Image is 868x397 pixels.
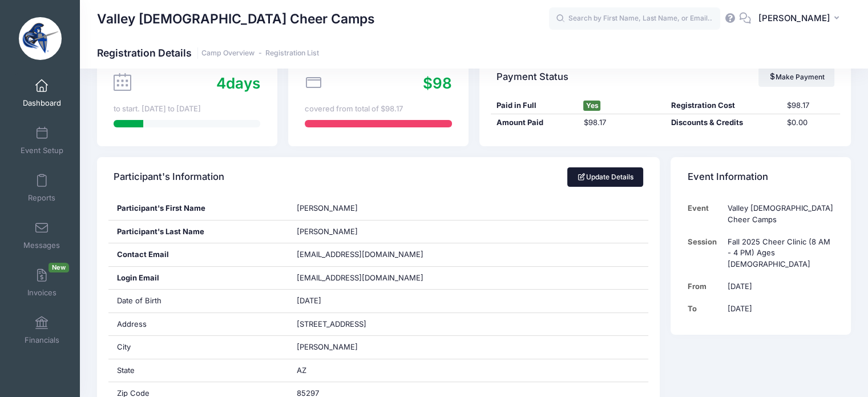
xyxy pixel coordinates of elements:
[549,7,720,30] input: Search by First Name, Last Name, or Email...
[15,168,69,208] a: Reports
[19,17,62,60] img: Valley Christian Cheer Camps
[216,72,260,94] div: days
[23,240,60,250] span: Messages
[108,197,289,220] div: Participant's First Name
[297,342,358,351] span: [PERSON_NAME]
[688,298,722,320] td: To
[28,193,55,203] span: Reports
[114,103,260,115] div: to start. [DATE] to [DATE]
[491,117,578,129] div: Amount Paid
[108,359,289,382] div: State
[722,298,834,320] td: [DATE]
[108,243,289,266] div: Contact Email
[297,250,423,259] span: [EMAIL_ADDRESS][DOMAIN_NAME]
[665,100,782,111] div: Registration Cost
[688,275,722,298] td: From
[27,288,56,298] span: Invoices
[722,231,834,275] td: Fall 2025 Cheer Clinic (8 AM - 4 PM) Ages [DEMOGRAPHIC_DATA]
[108,290,289,312] div: Date of Birth
[15,310,69,350] a: Financials
[665,117,782,129] div: Discounts & Credits
[108,220,289,243] div: Participant's Last Name
[108,313,289,336] div: Address
[578,117,665,129] div: $98.17
[297,319,366,328] span: [STREET_ADDRESS]
[305,103,451,115] div: covered from total of $98.17
[491,100,578,111] div: Paid in Full
[97,47,319,59] h1: Registration Details
[297,272,439,284] span: [EMAIL_ADDRESS][DOMAIN_NAME]
[758,67,834,87] a: Make Payment
[782,100,840,111] div: $98.17
[722,275,834,298] td: [DATE]
[583,101,600,111] span: Yes
[21,146,63,155] span: Event Setup
[297,366,306,375] span: AZ
[23,98,61,108] span: Dashboard
[265,49,319,58] a: Registration List
[97,6,375,32] h1: Valley [DEMOGRAPHIC_DATA] Cheer Camps
[15,73,69,113] a: Dashboard
[782,117,840,129] div: $0.00
[722,197,834,231] td: Valley [DEMOGRAPHIC_DATA] Cheer Camps
[496,61,568,93] h4: Payment Status
[114,161,224,194] h4: Participant's Information
[15,121,69,161] a: Event Setup
[108,267,289,290] div: Login Email
[688,161,768,194] h4: Event Information
[108,336,289,359] div: City
[751,6,851,32] button: [PERSON_NAME]
[688,231,722,275] td: Session
[297,227,358,236] span: [PERSON_NAME]
[758,12,830,25] span: [PERSON_NAME]
[688,197,722,231] td: Event
[49,263,69,272] span: New
[216,74,226,92] span: 4
[25,335,59,345] span: Financials
[297,203,358,212] span: [PERSON_NAME]
[567,167,643,187] a: Update Details
[201,49,255,58] a: Camp Overview
[297,296,321,305] span: [DATE]
[15,215,69,255] a: Messages
[423,74,452,92] span: $98
[15,263,69,303] a: InvoicesNew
